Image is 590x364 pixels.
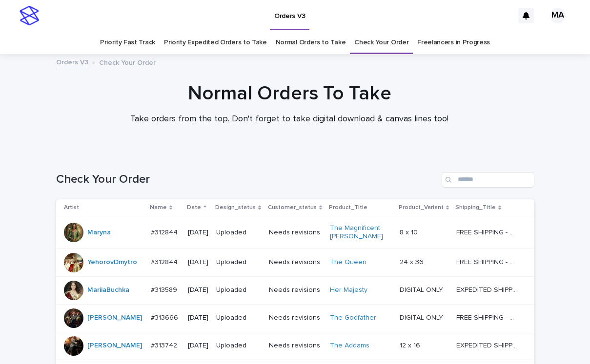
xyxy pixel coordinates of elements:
[187,202,201,213] p: Date
[456,312,519,322] p: FREE SHIPPING - preview in 1-2 business days, after your approval delivery will take 5-10 b.d.
[400,284,445,294] p: DIGITAL ONLY
[399,202,444,213] p: Product_Variant
[188,286,209,294] p: [DATE]
[188,314,209,322] p: [DATE]
[164,31,267,54] a: Priority Expedited Orders to Take
[269,258,322,267] p: Needs revisions
[56,172,438,187] h1: Check Your Order
[329,202,367,213] p: Product_Title
[442,172,534,188] input: Search
[94,114,485,125] p: Take orders from the top. Don't forget to take digital download & canvas lines too!
[64,202,79,213] p: Artist
[87,314,142,322] a: [PERSON_NAME]
[216,229,261,237] p: Uploaded
[269,286,322,294] p: Needs revisions
[151,256,180,267] p: #312844
[550,8,566,23] div: MA
[456,284,519,294] p: EXPEDITED SHIPPING - preview in 1 business day; delivery up to 5 business days after your approval.
[400,256,426,267] p: 24 x 36
[87,342,142,350] a: [PERSON_NAME]
[330,258,366,267] a: The Queen
[400,227,420,237] p: 8 x 10
[268,202,317,213] p: Customer_status
[188,258,209,267] p: [DATE]
[330,314,376,322] a: The Godfather
[188,229,209,237] p: [DATE]
[269,342,322,350] p: Needs revisions
[354,31,408,54] a: Check Your Order
[216,342,261,350] p: Uploaded
[50,82,529,105] h1: Normal Orders To Take
[456,340,519,350] p: EXPEDITED SHIPPING - preview in 1 business day; delivery up to 5 business days after your approval.
[455,202,496,213] p: Shipping_Title
[216,258,261,267] p: Uploaded
[456,227,519,237] p: FREE SHIPPING - preview in 1-2 business days, after your approval delivery will take 5-10 b.d.
[330,342,369,350] a: The Addams
[87,229,111,237] a: Maryna
[56,332,534,360] tr: [PERSON_NAME] #313742#313742 [DATE]UploadedNeeds revisionsThe Addams 12 x 1612 x 16 EXPEDITED SHI...
[56,56,88,67] a: Orders V3
[215,202,256,213] p: Design_status
[151,340,179,350] p: #313742
[150,202,167,213] p: Name
[87,258,137,267] a: YehorovDmytro
[56,276,534,304] tr: MariiaBuchka #313589#313589 [DATE]UploadedNeeds revisionsHer Majesty DIGITAL ONLYDIGITAL ONLY EXP...
[417,31,490,54] a: Freelancers in Progress
[216,286,261,294] p: Uploaded
[269,229,322,237] p: Needs revisions
[56,304,534,332] tr: [PERSON_NAME] #313666#313666 [DATE]UploadedNeeds revisionsThe Godfather DIGITAL ONLYDIGITAL ONLY ...
[276,31,346,54] a: Normal Orders to Take
[456,256,519,267] p: FREE SHIPPING - preview in 1-2 business days, after your approval delivery will take 5-10 b.d.
[188,342,209,350] p: [DATE]
[216,314,261,322] p: Uploaded
[330,224,391,241] a: The Magnificent [PERSON_NAME]
[100,31,155,54] a: Priority Fast Track
[330,286,367,294] a: Her Majesty
[151,312,180,322] p: #313666
[87,286,129,294] a: MariiaBuchka
[269,314,322,322] p: Needs revisions
[20,6,39,25] img: stacker-logo-s-only.png
[400,312,445,322] p: DIGITAL ONLY
[400,340,422,350] p: 12 x 16
[151,284,179,294] p: #313589
[56,249,534,276] tr: YehorovDmytro #312844#312844 [DATE]UploadedNeeds revisionsThe Queen 24 x 3624 x 36 FREE SHIPPING ...
[56,216,534,249] tr: Maryna #312844#312844 [DATE]UploadedNeeds revisionsThe Magnificent [PERSON_NAME] 8 x 108 x 10 FRE...
[99,57,156,67] p: Check Your Order
[151,227,180,237] p: #312844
